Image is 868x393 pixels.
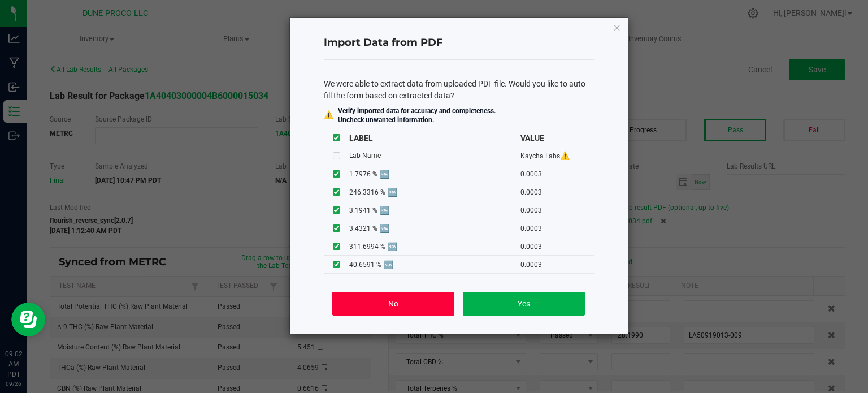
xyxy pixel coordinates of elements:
div: We were able to extract data from uploaded PDF file. Would you like to auto-fill the form based o... [324,78,594,102]
span: This is a new test name that will be created in Flourish on import. [384,260,393,269]
td: 0.0003 [520,219,594,237]
td: 0.0003 [520,183,594,201]
span: 1.7976 % [349,170,377,178]
div: ⚠️ [324,109,333,121]
input: undefined [333,243,340,250]
td: Kaycha Labs [520,147,594,165]
button: No [332,292,454,316]
input: undefined [333,170,340,178]
th: VALUE [520,129,594,147]
input: undefined [333,224,340,232]
input: undefined [333,261,340,268]
td: 0.0003 [520,201,594,219]
iframe: Resource center [11,303,45,336]
button: Yes [463,292,584,316]
input: undefined [333,188,340,196]
p: Verify imported data for accuracy and completeness. Uncheck unwanted information. [338,106,496,124]
input: Unknown lab [333,152,340,159]
span: This is a new test name that will be created in Flourish on import. [380,224,389,233]
td: 0.0003 [520,256,594,274]
span: 246.3316 % [349,188,385,196]
td: 0.0003 [520,237,594,256]
span: 3.4321 % [349,224,377,232]
th: LABEL [349,129,520,147]
h4: Import Data from PDF [324,36,594,50]
span: This is a new test name that will be created in Flourish on import. [388,188,397,197]
span: Unknown Lab [560,151,570,160]
span: 3.1941 % [349,206,377,214]
span: 40.6591 % [349,261,381,269]
td: 0.0003 [520,165,594,183]
span: This is a new test name that will be created in Flourish on import. [388,242,397,251]
td: Lab Name [349,147,520,165]
button: Close [613,20,621,34]
span: This is a new test name that will be created in Flourish on import. [380,170,389,179]
span: This is a new test name that will be created in Flourish on import. [380,206,389,215]
span: 311.6994 % [349,243,385,251]
input: undefined [333,206,340,214]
